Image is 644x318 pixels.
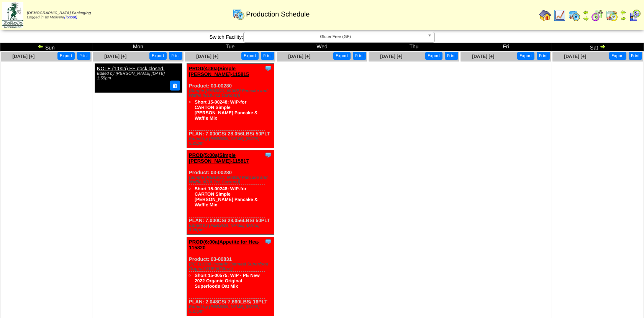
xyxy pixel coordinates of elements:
[12,54,34,59] a: [DATE] [+]
[169,52,182,60] button: Print
[187,150,274,235] div: Product: 03-00280 PLAN: 7,000CS / 28,056LBS / 50PLT
[104,54,126,59] a: [DATE] [+]
[187,64,274,148] div: Product: 03-00280 PLAN: 7,000CS / 28,056LBS / 50PLT
[537,52,550,60] button: Print
[264,64,272,72] img: Tooltip
[600,43,606,49] img: arrowright.gif
[189,305,274,314] div: Edited by [PERSON_NAME] [DATE] 5:27pm
[27,11,91,20] span: Logged in as Molivera
[333,52,351,60] button: Export
[64,15,77,20] a: (logout)
[189,152,249,164] a: PROD(5:00a)Simple [PERSON_NAME]-115817
[246,10,310,18] span: Production Schedule
[425,52,442,60] button: Export
[97,71,179,81] div: Edited by [PERSON_NAME] [DATE] 1:55pm
[353,52,366,60] button: Print
[620,9,626,15] img: arrowleft.gif
[460,43,552,51] td: Fri
[583,15,589,21] img: arrowright.gif
[77,52,90,60] button: Print
[92,43,184,51] td: Mon
[187,237,274,316] div: Product: 03-00831 PLAN: 2,048CS / 7,660LBS / 16PLT
[27,11,91,15] span: [DEMOGRAPHIC_DATA] Packaging
[380,54,402,59] a: [DATE] [+]
[554,9,566,21] img: line_graph.gif
[184,43,276,51] td: Tue
[196,54,218,59] a: [DATE] [+]
[583,9,589,15] img: arrowleft.gif
[620,15,626,21] img: arrowright.gif
[552,43,644,51] td: Sat
[189,262,274,271] div: (PE 111300 Organic Oatmeal Superfood Original SUP (6/10oz))
[189,66,249,77] a: PROD(4:00a)Simple [PERSON_NAME]-115815
[276,43,368,51] td: Wed
[241,52,259,60] button: Export
[189,239,259,250] a: PROD(6:00a)Appetite for Hea-115820
[591,9,603,21] img: calendarblend.gif
[568,9,580,21] img: calendarprod.gif
[539,9,551,21] img: home.gif
[472,54,494,59] a: [DATE] [+]
[261,52,274,60] button: Print
[195,186,258,208] a: Short 15-00248: WIP-for CARTON Simple [PERSON_NAME] Pancake & Waffle Mix
[195,99,258,121] a: Short 15-00248: WIP-for CARTON Simple [PERSON_NAME] Pancake & Waffle Mix
[517,52,534,60] button: Export
[368,43,460,51] td: Thu
[189,223,274,232] div: Edited by [PERSON_NAME] [DATE] 5:26pm
[2,2,23,28] img: zoroco-logo-small.webp
[233,8,245,20] img: calendarprod.gif
[264,238,272,246] img: Tooltip
[629,9,641,21] img: calendarcustomer.gif
[189,175,274,185] div: (Simple [PERSON_NAME] Pancake and Waffle (6/10.7oz Cartons))
[606,9,618,21] img: calendarinout.gif
[195,273,260,289] a: Short 15-00575: WIP - PE New 2022 Organic Original Superfoods Oat Mix
[170,81,180,91] button: Delete Note
[445,52,458,60] button: Print
[609,52,626,60] button: Export
[264,151,272,159] img: Tooltip
[0,43,92,51] td: Sun
[564,54,586,59] a: [DATE] [+]
[38,43,44,49] img: arrowleft.gif
[149,52,167,60] button: Export
[57,52,75,60] button: Export
[189,89,274,98] div: (Simple [PERSON_NAME] Pancake and Waffle (6/10.7oz Cartons))
[629,52,642,60] button: Print
[247,32,424,41] span: GlutenFree (GF)
[288,54,310,59] a: [DATE] [+]
[189,137,274,146] div: Edited by [PERSON_NAME] [DATE] 5:25pm
[97,66,164,71] a: NOTE (1:00a) FF dock closed.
